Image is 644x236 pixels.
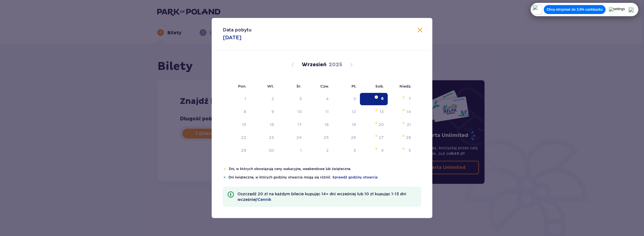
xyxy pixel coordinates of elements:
div: 3 [299,96,302,102]
td: środa, 17 września 2025 [278,119,306,131]
div: 17 [298,122,302,127]
td: wtorek, 16 września 2025 [250,119,278,131]
div: 23 [269,135,274,140]
div: 2 [271,96,274,102]
div: 8 [244,109,246,114]
td: Selected. sobota, 6 września 2025 [360,93,388,105]
td: wtorek, 30 września 2025 [250,145,278,157]
td: sobota, 20 września 2025 [360,119,388,131]
td: poniedziałek, 15 września 2025 [223,119,250,131]
div: 24 [296,135,302,140]
div: 12 [352,109,356,114]
div: 10 [297,109,302,114]
div: 29 [241,148,246,153]
td: Not available. poniedziałek, 1 września 2025 [223,93,250,105]
div: 11 [325,109,329,114]
div: 5 [353,96,356,102]
td: niedziela, 7 września 2025 [388,93,415,105]
div: 4 [381,148,384,153]
td: środa, 10 września 2025 [278,106,306,118]
td: czwartek, 11 września 2025 [306,106,333,118]
small: Wt. [267,84,274,88]
td: poniedziałek, 8 września 2025 [223,106,250,118]
div: 18 [325,122,329,127]
a: Sprawdź godziny otwarcia [332,175,378,180]
td: wtorek, 23 września 2025 [250,132,278,144]
td: sobota, 27 września 2025 [360,132,388,144]
div: 25 [324,135,329,140]
div: 27 [379,135,384,140]
td: Not available. wtorek, 2 września 2025 [250,93,278,105]
td: Not available. piątek, 5 września 2025 [333,93,360,105]
td: sobota, 4 października 2025 [360,145,388,157]
td: poniedziałek, 29 września 2025 [223,145,250,157]
td: niedziela, 14 września 2025 [388,106,415,118]
small: Pt. [351,84,357,88]
div: 9 [271,109,274,114]
div: 1 [245,96,246,102]
td: Not available. środa, 3 września 2025 [278,93,306,105]
div: Calendar [212,50,432,166]
td: środa, 24 września 2025 [278,132,306,144]
td: czwartek, 25 września 2025 [306,132,333,144]
div: 30 [269,148,274,153]
td: poniedziałek, 22 września 2025 [223,132,250,144]
div: 13 [380,109,384,114]
td: czwartek, 18 września 2025 [306,119,333,131]
td: niedziela, 5 października 2025 [388,145,415,157]
div: 19 [352,122,356,127]
small: Niedz. [399,84,412,88]
div: 2 [326,148,329,153]
div: 6 [381,96,384,102]
div: 20 [378,122,384,127]
div: 3 [353,148,356,153]
td: piątek, 12 września 2025 [333,106,360,118]
div: 4 [326,96,329,102]
div: 15 [242,122,246,127]
small: Śr. [296,84,302,88]
td: niedziela, 28 września 2025 [388,132,415,144]
p: Dni świąteczne, w których godziny otwarcia mogą się różnić. [229,175,421,180]
div: 1 [300,148,302,153]
td: czwartek, 2 października 2025 [306,145,333,157]
div: 26 [351,135,356,140]
td: piątek, 26 września 2025 [333,132,360,144]
td: sobota, 13 września 2025 [360,106,388,118]
small: Pon. [238,84,246,88]
small: Czw. [320,84,329,88]
div: 16 [270,122,274,127]
small: Sob. [375,84,384,88]
td: wtorek, 9 września 2025 [250,106,278,118]
td: Not available. czwartek, 4 września 2025 [306,93,333,105]
td: piątek, 19 września 2025 [333,119,360,131]
td: środa, 1 października 2025 [278,145,306,157]
td: niedziela, 21 września 2025 [388,119,415,131]
div: 22 [241,135,246,140]
p: Dni, w których obowiązują ceny wakacyjne, weekendowe lub świąteczne. [229,166,421,171]
td: piątek, 3 października 2025 [333,145,360,157]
